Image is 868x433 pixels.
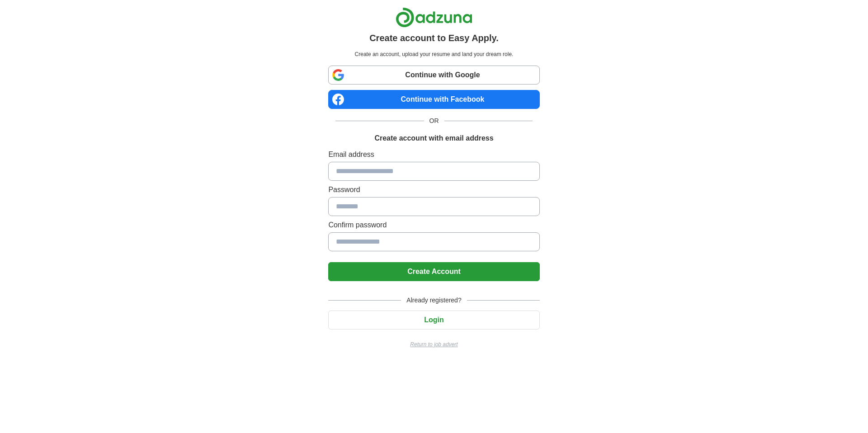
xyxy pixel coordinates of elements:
[328,316,539,324] a: Login
[328,311,539,329] button: Login
[328,184,539,195] label: Password
[328,90,539,109] a: Continue with Facebook
[396,7,472,28] img: Adzuna logo
[328,262,539,281] button: Create Account
[328,149,539,160] label: Email address
[328,220,539,231] label: Confirm password
[374,133,493,144] h1: Create account with email address
[424,116,444,126] span: OR
[330,50,538,58] p: Create an account, upload your resume and land your dream role.
[328,340,539,348] a: Return to job advert
[401,296,467,305] span: Already registered?
[328,66,539,85] a: Continue with Google
[369,31,499,45] h1: Create account to Easy Apply.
